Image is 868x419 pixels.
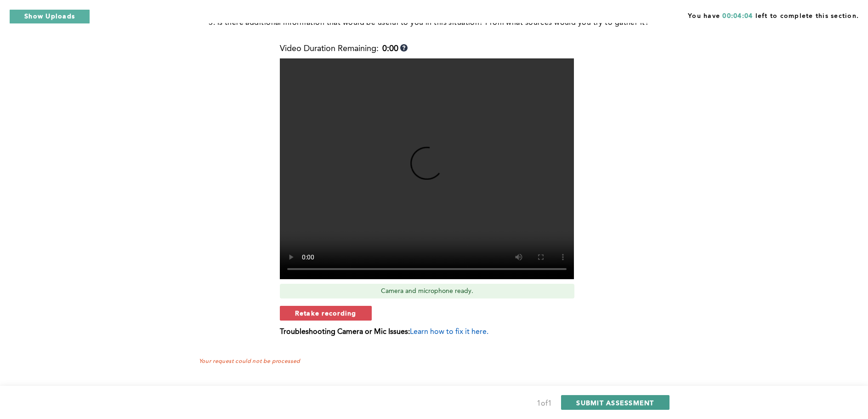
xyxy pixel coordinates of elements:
span: SUBMIT ASSESSMENT [576,398,654,407]
span: Learn how to fix it here. [410,328,488,336]
li: Is there additional information that would be useful to you in this situation? From what sources ... [217,17,666,29]
span: You have left to complete this section. [688,9,859,21]
span: Your request could not be processed [199,359,300,364]
div: Camera and microphone ready. [280,284,574,298]
div: Video Duration Remaining: [280,44,408,54]
span: 00:04:04 [722,13,753,19]
button: SUBMIT ASSESSMENT [561,395,669,410]
b: Troubleshooting Camera or Mic Issues: [280,328,410,336]
button: Show Uploads [9,9,90,24]
b: 0:00 [382,44,398,54]
button: Retake recording [280,306,372,321]
span: Retake recording [295,309,357,317]
div: 1 of 1 [537,397,552,410]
